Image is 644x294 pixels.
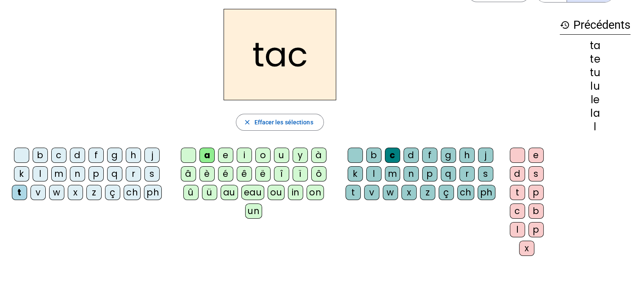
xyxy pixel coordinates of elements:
div: ou [268,185,285,200]
div: g [441,148,456,163]
div: on [307,185,324,200]
div: p [422,166,437,181]
div: d [404,148,419,163]
div: la [560,108,630,118]
div: ë [255,166,271,181]
div: v [30,185,46,200]
mat-icon: history [560,20,570,30]
div: au [221,185,238,200]
div: ph [478,185,495,200]
div: a [199,148,215,163]
div: x [519,241,534,256]
div: n [404,166,419,181]
div: c [51,148,66,163]
div: tu [560,68,630,78]
div: n [70,166,85,181]
div: in [288,185,303,200]
span: Effacer les sélections [254,117,313,127]
div: i [237,148,252,163]
div: w [49,185,64,200]
div: f [88,148,104,163]
div: c [510,203,525,219]
div: lu [560,81,630,91]
div: é [218,166,233,181]
div: q [107,166,122,181]
div: r [459,166,475,181]
div: j [478,148,493,163]
div: j [144,148,160,163]
div: le [560,95,630,105]
div: b [528,203,544,219]
div: s [144,166,160,181]
div: u [274,148,289,163]
div: c [385,148,400,163]
div: eau [241,185,265,200]
div: p [528,185,544,200]
div: z [420,185,435,200]
div: b [33,148,48,163]
div: ta [560,41,630,51]
div: g [107,148,122,163]
div: k [348,166,363,181]
div: ô [311,166,326,181]
div: te [560,54,630,64]
div: î [274,166,289,181]
div: k [14,166,29,181]
div: l [366,166,381,181]
div: ê [237,166,252,181]
div: q [441,166,456,181]
div: y [293,148,308,163]
div: x [68,185,83,200]
div: d [510,166,525,181]
div: â [181,166,196,181]
div: d [70,148,85,163]
div: t [345,185,361,200]
div: ph [144,185,162,200]
div: ü [202,185,217,200]
div: m [51,166,66,181]
div: è [199,166,215,181]
div: ç [439,185,454,200]
div: ch [457,185,474,200]
div: f [422,148,437,163]
div: à [311,148,326,163]
div: e [218,148,233,163]
div: un [245,203,262,219]
div: ch [124,185,141,200]
h2: tac [224,9,336,100]
h3: Précédents [560,16,630,35]
div: v [364,185,379,200]
div: h [126,148,141,163]
div: s [528,166,544,181]
mat-icon: close [243,118,251,126]
div: b [366,148,381,163]
div: p [88,166,104,181]
div: l [510,222,525,237]
div: û [183,185,199,200]
div: p [528,222,544,237]
div: l [560,122,630,132]
div: z [86,185,102,200]
div: e [528,148,544,163]
div: t [510,185,525,200]
div: t [12,185,27,200]
div: h [459,148,475,163]
div: o [255,148,271,163]
div: x [401,185,417,200]
div: ï [293,166,308,181]
button: Effacer les sélections [236,114,323,131]
div: r [126,166,141,181]
div: m [385,166,400,181]
div: ç [105,185,120,200]
div: w [383,185,398,200]
div: s [478,166,493,181]
div: l [33,166,48,181]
